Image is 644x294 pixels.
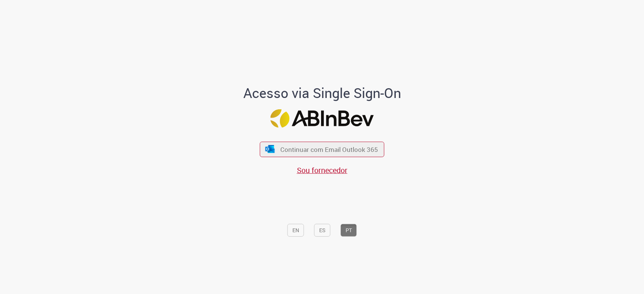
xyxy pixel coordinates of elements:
a: Sou fornecedor [297,165,347,175]
button: EN [287,224,304,237]
button: ícone Azure/Microsoft 360 Continuar com Email Outlook 365 [260,142,384,157]
span: Continuar com Email Outlook 365 [280,145,378,154]
button: PT [341,224,357,237]
img: Logo ABInBev [271,109,374,128]
button: ES [314,224,330,237]
h1: Acesso via Single Sign-On [217,85,427,100]
img: ícone Azure/Microsoft 360 [264,145,275,153]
